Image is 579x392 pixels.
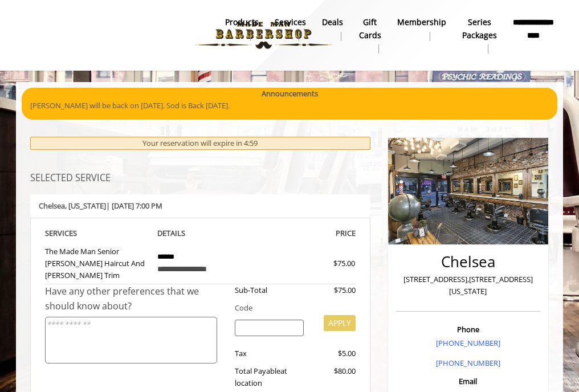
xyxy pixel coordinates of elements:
[185,4,342,67] img: Made Man Barbershop logo
[351,14,389,56] a: Gift cardsgift cards
[454,14,505,56] a: Series packagesSeries packages
[252,227,356,240] th: PRICE
[73,228,77,238] span: S
[462,16,497,42] b: Series packages
[65,201,106,211] span: , [US_STATE]
[322,16,343,28] b: Deals
[359,16,381,42] b: gift cards
[226,302,356,314] div: Code
[226,284,312,296] div: Sub-Total
[314,14,351,44] a: DealsDeals
[389,14,454,44] a: MembershipMembership
[304,258,355,269] div: $75.00
[6,30,58,39] label: Address Line 1
[6,151,42,161] label: Zip Code
[6,111,21,120] label: City
[30,173,370,183] h3: SELECTED SERVICE
[312,348,356,360] div: $5.00
[399,377,537,385] h3: Email
[45,240,149,284] td: The Made Man Senior [PERSON_NAME] Haircut And [PERSON_NAME] Trim
[399,273,537,297] p: [STREET_ADDRESS],[STREET_ADDRESS][US_STATE]
[225,16,259,28] b: products
[30,137,370,150] div: Your reservation will expire in 4:59
[312,365,356,389] div: $80.00
[226,348,312,360] div: Tax
[6,70,58,80] label: Address Line 2
[217,14,267,44] a: Productsproducts
[226,365,312,389] div: Total Payable
[436,358,500,368] a: [PHONE_NUMBER]
[312,284,356,296] div: $75.00
[267,14,314,44] a: ServicesServices
[283,232,318,250] button: Submit
[275,16,306,28] b: Services
[436,338,500,348] a: [PHONE_NUMBER]
[45,284,226,313] div: Have any other preferences that we should know about?
[6,191,39,201] label: Country
[39,201,162,211] b: Chelsea | [DATE] 7:00 PM
[399,254,537,270] h2: Chelsea
[397,16,446,28] b: Membership
[262,88,318,100] b: Announcements
[324,315,356,331] button: APPLY
[45,227,149,240] th: SERVICE
[149,227,252,240] th: DETAILS
[399,325,537,333] h3: Phone
[6,9,60,18] b: Billing Address
[30,100,549,112] p: [PERSON_NAME] will be back on [DATE]. Sod is Back [DATE].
